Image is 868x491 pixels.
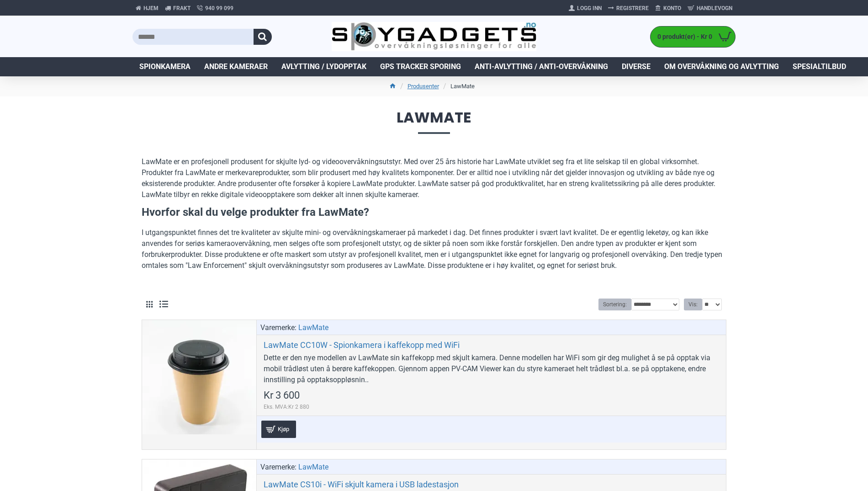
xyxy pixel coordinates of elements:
[684,299,702,310] label: Vis:
[205,4,233,12] span: 940 99 099
[142,320,256,434] a: LawMate CC10W - Spionkamera i kaffekopp med WiFi LawMate CC10W - Spionkamera i kaffekopp med WiFi
[651,32,715,42] span: 0 produkt(er) - Kr 0
[264,479,459,490] a: LawMate CS10i - WiFi skjult kamera i USB ladestasjon
[332,22,537,52] img: SpyGadgets.no
[298,462,328,473] a: LawMate
[663,4,681,12] span: Konto
[264,340,460,350] a: LawMate CC10W - Spionkamera i kaffekopp med WiFi
[260,322,296,333] span: Varemerke:
[275,426,291,432] span: Kjøp
[475,61,608,72] span: Anti-avlytting / Anti-overvåkning
[786,57,853,76] a: Spesialtilbud
[651,27,735,47] a: 0 produkt(er) - Kr 0
[697,4,732,12] span: Handlevogn
[577,4,602,12] span: Logg Inn
[139,61,191,72] span: Spionkamera
[684,1,736,16] a: Handlevogn
[281,61,366,72] span: Avlytting / Lydopptak
[598,299,631,310] label: Sortering:
[264,352,719,385] div: Dette er den nye modellen av LawMate sin kaffekopp med skjult kamera. Denne modellen har WiFi som...
[264,403,309,411] span: Eks. MVA:Kr 2 880
[142,205,726,220] h3: Hvorfor skal du velge produkter fra LawMate?
[615,57,657,76] a: Diverse
[143,4,159,12] span: Hjem
[468,57,615,76] a: Anti-avlytting / Anti-overvåkning
[380,61,461,72] span: GPS Tracker Sporing
[793,61,846,72] span: Spesialtilbud
[197,57,275,76] a: Andre kameraer
[298,322,328,333] a: LawMate
[652,1,684,16] a: Konto
[142,227,726,271] p: I utgangspunktet finnes det tre kvaliteter av skjulte mini- og overvåkningskameraer på markedet i...
[132,110,736,133] span: LawMate
[657,57,786,76] a: Om overvåkning og avlytting
[605,1,652,16] a: Registrere
[566,1,605,16] a: Logg Inn
[275,57,373,76] a: Avlytting / Lydopptak
[173,4,191,12] span: Frakt
[260,462,296,473] span: Varemerke:
[142,156,726,200] p: LawMate er en profesjonell produsent for skjulte lyd- og videoovervåkningsutstyr. Med over 25 års...
[264,390,300,400] span: Kr 3 600
[204,61,268,72] span: Andre kameraer
[622,61,651,72] span: Diverse
[408,82,439,91] a: Produsenter
[132,57,197,76] a: Spionkamera
[664,61,779,72] span: Om overvåkning og avlytting
[373,57,468,76] a: GPS Tracker Sporing
[616,4,649,12] span: Registrere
